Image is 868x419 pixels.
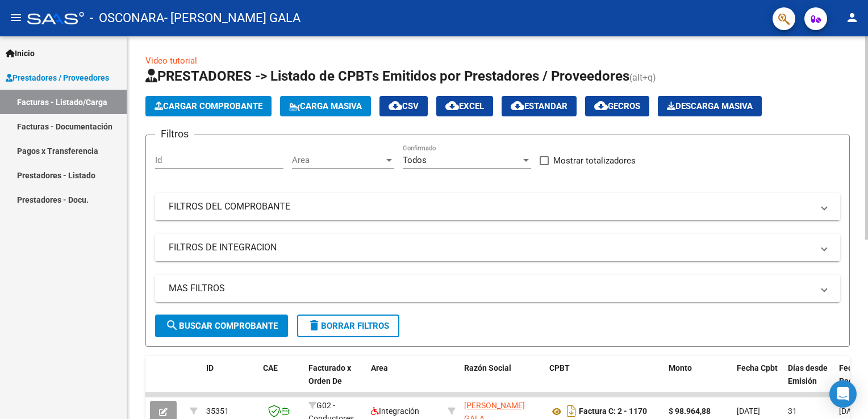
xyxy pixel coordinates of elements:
[403,155,427,165] span: Todos
[202,356,258,406] datatable-header-cell: ID
[732,356,783,406] datatable-header-cell: Fecha Cpbt
[667,101,753,111] span: Descarga Masiva
[164,6,301,31] span: - [PERSON_NAME] GALA
[629,72,656,83] span: (alt+q)
[445,101,484,111] span: EXCEL
[788,363,828,386] span: Días desde Emisión
[502,96,577,116] button: Estandar
[511,99,524,112] mat-icon: cloud_download
[155,275,840,302] mat-expansion-panel-header: MAS FILTROS
[371,407,419,416] span: Integración
[169,200,813,213] mat-panel-title: FILTROS DEL COMPROBANTE
[389,101,419,111] span: CSV
[206,407,229,416] span: 35351
[783,356,834,406] datatable-header-cell: Días desde Emisión
[280,96,371,116] button: Carga Masiva
[307,321,389,331] span: Borrar Filtros
[263,363,278,372] span: CAE
[169,282,813,295] mat-panel-title: MAS FILTROS
[258,356,304,406] datatable-header-cell: CAE
[594,101,640,111] span: Gecros
[165,319,179,332] mat-icon: search
[553,154,636,167] span: Mostrar totalizadores
[658,96,762,116] app-download-masive: Descarga masiva de comprobantes (adjuntos)
[511,101,567,111] span: Estandar
[579,407,647,416] strong: Factura C: 2 - 1170
[445,99,459,112] mat-icon: cloud_download
[436,96,493,116] button: EXCEL
[379,96,428,116] button: CSV
[155,193,840,220] mat-expansion-panel-header: FILTROS DEL COMPROBANTE
[664,356,732,406] datatable-header-cell: Monto
[594,99,608,112] mat-icon: cloud_download
[737,407,760,416] span: [DATE]
[169,241,813,254] mat-panel-title: FILTROS DE INTEGRACION
[145,56,197,66] a: Video tutorial
[585,96,649,116] button: Gecros
[307,319,321,332] mat-icon: delete
[366,356,443,406] datatable-header-cell: Area
[788,407,797,416] span: 31
[6,72,109,84] span: Prestadores / Proveedores
[155,315,288,337] button: Buscar Comprobante
[90,6,164,31] span: - OSCONARA
[464,363,511,372] span: Razón Social
[297,315,399,337] button: Borrar Filtros
[289,101,362,111] span: Carga Masiva
[206,363,214,372] span: ID
[737,363,778,372] span: Fecha Cpbt
[9,11,23,24] mat-icon: menu
[669,407,711,416] strong: $ 98.964,88
[460,356,545,406] datatable-header-cell: Razón Social
[145,68,629,84] span: PRESTADORES -> Listado de CPBTs Emitidos por Prestadores / Proveedores
[839,407,862,416] span: [DATE]
[829,380,857,408] div: Open Intercom Messenger
[155,234,840,261] mat-expansion-panel-header: FILTROS DE INTEGRACION
[292,155,384,165] span: Area
[155,101,262,111] span: Cargar Comprobante
[845,11,859,24] mat-icon: person
[549,363,570,372] span: CPBT
[165,321,278,331] span: Buscar Comprobante
[371,363,388,372] span: Area
[545,356,664,406] datatable-header-cell: CPBT
[308,363,351,386] span: Facturado x Orden De
[145,96,272,116] button: Cargar Comprobante
[304,356,366,406] datatable-header-cell: Facturado x Orden De
[669,363,692,372] span: Monto
[6,47,35,60] span: Inicio
[155,126,194,142] h3: Filtros
[389,99,402,112] mat-icon: cloud_download
[658,96,762,116] button: Descarga Masiva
